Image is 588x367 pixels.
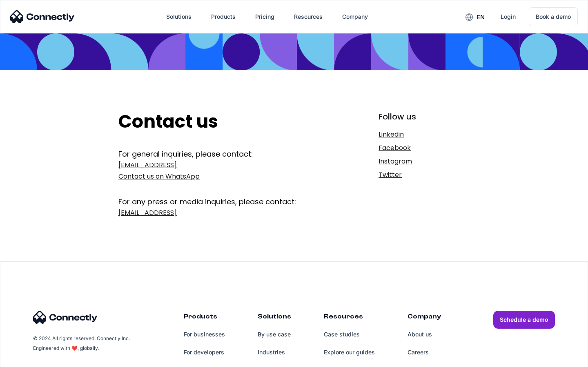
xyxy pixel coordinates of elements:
div: Resources [294,11,323,22]
div: Resources [324,311,375,325]
div: Company [342,11,368,22]
form: Get In Touch Form [118,149,325,221]
a: About us [408,325,441,343]
div: Solutions [166,11,192,22]
aside: Language selected: English [8,353,49,364]
a: Explore our guides [324,343,375,361]
a: Careers [408,343,441,361]
div: Pricing [255,11,274,22]
div: Products [205,7,242,27]
a: Instagram [379,156,470,167]
div: Solutions [160,7,198,27]
div: en [459,11,491,23]
div: en [477,11,485,23]
div: Follow us [379,111,470,122]
img: Connectly Logo [33,311,98,324]
h2: Contact us [118,111,325,133]
a: For developers [184,343,225,361]
a: For businesses [184,325,225,343]
img: Connectly Logo [10,10,75,23]
div: Company [336,7,374,27]
div: Products [184,311,225,325]
a: By use case [258,325,291,343]
div: Solutions [258,311,291,325]
a: Pricing [249,7,281,27]
a: [EMAIL_ADDRESS] [118,207,325,219]
a: Linkedin [379,129,470,140]
a: Case studies [324,325,375,343]
a: Schedule a demo [493,311,555,329]
a: Login [494,7,522,27]
a: Industries [258,343,291,361]
a: Book a demo [529,7,578,26]
a: Facebook [379,142,470,154]
div: For any press or media inquiries, please contact: [118,184,325,207]
div: Resources [287,7,329,27]
a: Twitter [379,169,470,181]
div: For general inquiries, please contact: [118,149,325,159]
div: Products [211,11,236,22]
div: Login [501,11,516,22]
div: Company [408,311,441,325]
div: © 2024 All rights reserved. Connectly Inc. Engineered with ❤️, globally. [33,334,131,353]
a: [EMAIL_ADDRESS]Contact us on WhatsApp [118,159,325,182]
ul: Language list [16,353,49,364]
